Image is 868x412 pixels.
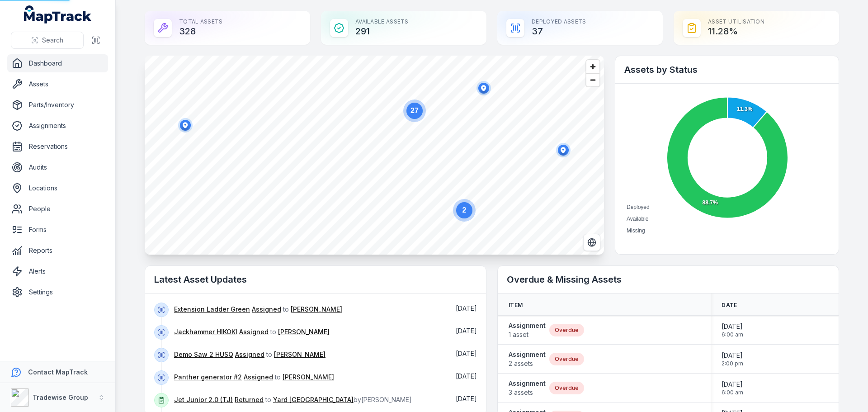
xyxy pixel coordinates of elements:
strong: Assignment [509,379,546,388]
a: [PERSON_NAME] [283,373,334,382]
a: Assignment1 asset [509,321,546,339]
a: [PERSON_NAME] [291,305,342,314]
a: Assignment3 assets [509,379,546,397]
span: [DATE] [456,304,477,312]
a: Assignments [7,117,108,135]
a: Assets [7,75,108,93]
span: to [174,328,330,336]
a: Alerts [7,262,108,280]
div: Overdue [549,382,584,394]
span: [DATE] [722,322,743,331]
a: People [7,200,108,218]
h2: Assets by Status [624,63,830,76]
a: Locations [7,179,108,197]
span: to [174,305,342,313]
strong: Assignment [509,350,546,359]
button: Zoom in [586,60,599,73]
text: 2 [462,206,467,214]
time: 10/1/2025, 6:00:00 AM [722,322,743,338]
a: Assigned [235,350,264,359]
span: to by [PERSON_NAME] [174,396,412,403]
a: Audits [7,158,108,176]
a: Reservations [7,137,108,156]
a: Reports [7,242,108,260]
span: [DATE] [722,380,743,389]
span: [DATE] [456,395,477,403]
a: [PERSON_NAME] [278,327,330,336]
h2: Latest Asset Updates [154,273,477,286]
span: Search [42,36,63,45]
time: 8/14/2025, 2:00:00 PM [722,351,743,367]
button: Switch to Satellite View [583,234,600,251]
a: Assignment2 assets [509,350,546,368]
time: 10/1/2025, 5:48:20 AM [456,372,477,380]
span: [DATE] [456,350,477,357]
span: to [174,350,325,358]
a: Assigned [244,373,273,382]
time: 10/1/2025, 5:29:07 AM [456,395,477,403]
span: Deployed [627,204,650,210]
a: Yard [GEOGRAPHIC_DATA] [273,395,354,404]
span: Item [509,302,523,309]
span: Missing [627,227,645,234]
time: 10/1/2025, 5:48:20 AM [456,327,477,335]
span: 3 assets [509,388,546,397]
a: Extension Ladder Green [174,305,250,314]
span: 6:00 am [722,331,743,338]
time: 10/1/2025, 5:48:20 AM [456,350,477,357]
a: Forms [7,221,108,239]
button: Search [11,32,84,49]
span: 6:00 am [722,389,743,396]
strong: Contact MapTrack [28,368,88,376]
a: Jackhammer HIKOKI [174,327,237,336]
span: 1 asset [509,330,546,339]
time: 10/1/2025, 6:11:15 AM [456,304,477,312]
span: Date [722,302,737,309]
span: [DATE] [456,372,477,380]
a: [PERSON_NAME] [274,350,325,359]
a: Parts/Inventory [7,96,108,114]
span: [DATE] [456,327,477,335]
span: [DATE] [722,351,743,360]
text: 27 [410,107,419,114]
span: 2 assets [509,359,546,368]
a: Returned [235,395,264,404]
strong: Tradewise Group [33,393,88,401]
span: 2:00 pm [722,360,743,367]
a: MapTrack [24,5,92,24]
a: Dashboard [7,54,108,72]
strong: Assignment [509,321,546,330]
span: Available [627,216,648,222]
canvas: Map [145,56,604,255]
h2: Overdue & Missing Assets [507,273,830,286]
a: Panther generator #2 [174,373,242,382]
button: Zoom out [586,73,599,86]
div: Overdue [549,353,584,365]
a: Demo Saw 2 HUSQ [174,350,233,359]
time: 8/8/2025, 6:00:00 AM [722,380,743,396]
span: to [174,373,334,381]
a: Assigned [239,327,269,336]
a: Settings [7,283,108,301]
a: Assigned [252,305,281,314]
a: Jet Junior 2.0 (TJ) [174,395,233,404]
div: Overdue [549,324,584,336]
